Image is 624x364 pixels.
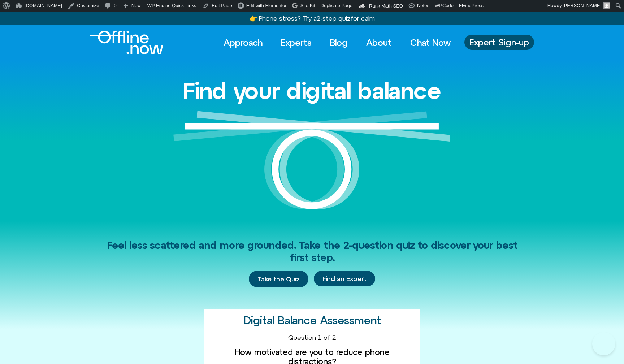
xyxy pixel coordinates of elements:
a: Take the Quiz [249,271,308,287]
img: Offline.Now logo in white. Text of the words offline.now with a line going through the "O" [90,31,163,54]
div: Logo [90,31,151,54]
div: Question 1 of 2 [209,334,415,342]
div: Find an Expert [314,271,375,287]
h1: Find your digital balance [183,78,441,103]
span: Rank Math SEO [369,3,403,9]
span: [PERSON_NAME] [563,3,601,8]
span: Edit with Elementor [246,3,287,8]
a: Find an Expert [314,271,375,287]
nav: Menu [217,35,457,51]
span: Feel less scattered and more grounded. Take the 2-question quiz to discover your best first step. [107,239,517,263]
span: Find an Expert [322,275,367,282]
a: 👉 Phone stress? Try a2-step quizfor calm [249,14,375,22]
span: Take the Quiz [257,275,300,283]
iframe: Botpress [592,332,615,355]
a: Expert Sign-up [464,35,534,50]
span: Expert Sign-up [469,38,529,47]
a: Chat Now [404,35,457,51]
a: About [360,35,398,51]
h2: Digital Balance Assessment [243,315,381,326]
span: Site Kit [300,3,315,8]
a: Approach [217,35,269,51]
a: Blog [324,35,354,51]
u: 2-step quiz [317,14,351,22]
a: Experts [274,35,318,51]
img: Graphic of a white circle with a white line balancing on top to represent balance. [173,111,451,221]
